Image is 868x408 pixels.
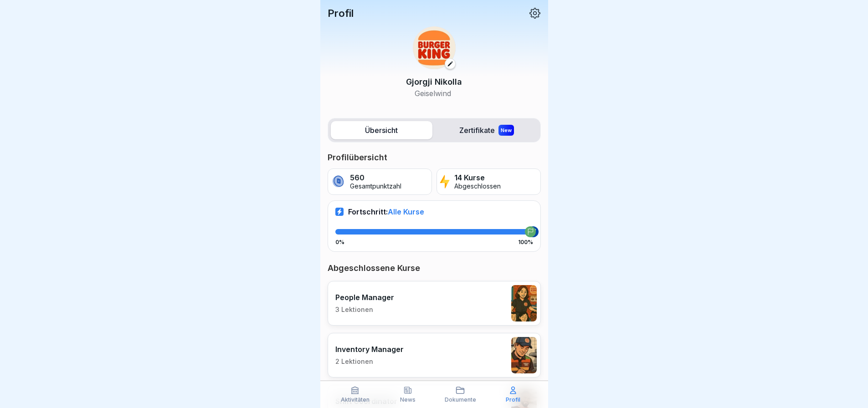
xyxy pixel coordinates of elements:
[335,345,404,354] p: Inventory Manager
[341,397,370,403] p: Aktivitäten
[413,26,456,69] img: w2f18lwxr3adf3talrpwf6id.png
[518,239,533,245] p: 100%
[406,76,462,88] p: Gjorgji Nikolla
[406,88,462,99] p: Geiselwind
[348,207,424,216] p: Fortschritt:
[328,281,541,326] a: People Manager3 Lektionen
[440,174,450,189] img: lightning.svg
[335,306,394,314] p: 3 Lektionen
[454,183,501,190] p: Abgeschlossen
[328,333,541,377] a: Inventory Manager2 Lektionen
[436,121,538,139] label: Zertifikate
[350,173,401,182] p: 560
[388,207,424,216] span: Alle Kurse
[328,152,541,163] p: Profilübersicht
[511,285,537,321] img: xc3x9m9uz5qfs93t7kmvoxs4.png
[328,7,354,19] p: Profil
[331,174,346,189] img: coin.svg
[498,125,514,136] div: New
[328,263,541,274] p: Abgeschlossene Kurse
[331,121,432,139] label: Übersicht
[454,173,501,182] p: 14 Kurse
[350,183,401,190] p: Gesamtpunktzahl
[335,293,394,302] p: People Manager
[511,337,537,373] img: o1h5p6rcnzw0lu1jns37xjxx.png
[506,397,520,403] p: Profil
[335,357,404,366] p: 2 Lektionen
[445,397,476,403] p: Dokumente
[335,239,344,245] p: 0%
[400,397,416,403] p: News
